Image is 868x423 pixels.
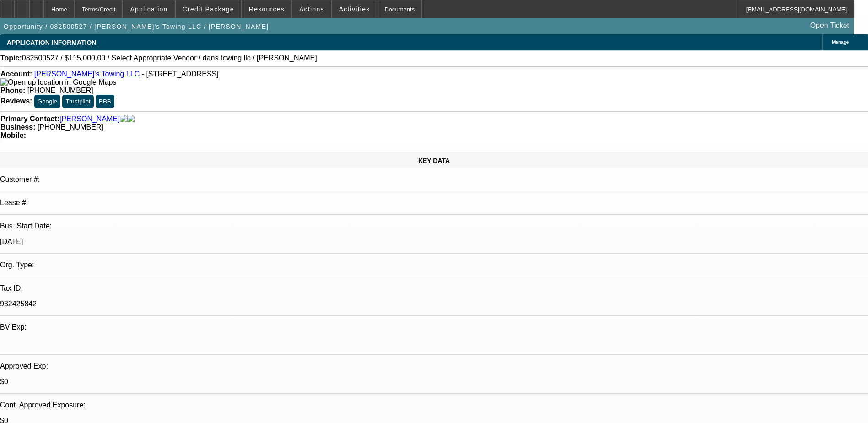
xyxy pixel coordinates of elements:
[127,115,135,123] img: linkedin-icon.png
[120,115,127,123] img: facebook-icon.png
[142,70,219,78] span: - [STREET_ADDRESS]
[0,78,116,86] a: View Google Maps
[96,95,114,108] button: BBB
[242,0,291,18] button: Resources
[0,78,116,87] img: Open up location in Google Maps
[59,115,120,123] a: [PERSON_NAME]
[0,131,26,139] strong: Mobile:
[176,0,241,18] button: Credit Package
[418,157,450,164] span: KEY DATA
[22,54,317,62] span: 082500527 / $115,000.00 / Select Appropriate Vendor / dans towing llc / [PERSON_NAME]
[339,5,370,13] span: Activities
[0,87,25,94] strong: Phone:
[7,39,96,46] span: APPLICATION INFORMATION
[38,123,103,131] span: [PHONE_NUMBER]
[34,70,140,78] a: [PERSON_NAME]'s Towing LLC
[183,5,234,13] span: Credit Package
[130,5,167,13] span: Application
[34,95,60,108] button: Google
[832,40,849,45] span: Manage
[0,54,22,62] strong: Topic:
[299,5,324,13] span: Actions
[27,87,93,94] span: [PHONE_NUMBER]
[62,95,93,108] button: Trustpilot
[332,0,377,18] button: Activities
[4,23,269,30] span: Opportunity / 082500527 / [PERSON_NAME]'s Towing LLC / [PERSON_NAME]
[249,5,285,13] span: Resources
[292,0,331,18] button: Actions
[123,0,174,18] button: Application
[0,123,35,131] strong: Business:
[0,70,32,78] strong: Account:
[0,97,32,105] strong: Reviews:
[807,18,853,33] a: Open Ticket
[0,115,59,123] strong: Primary Contact:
